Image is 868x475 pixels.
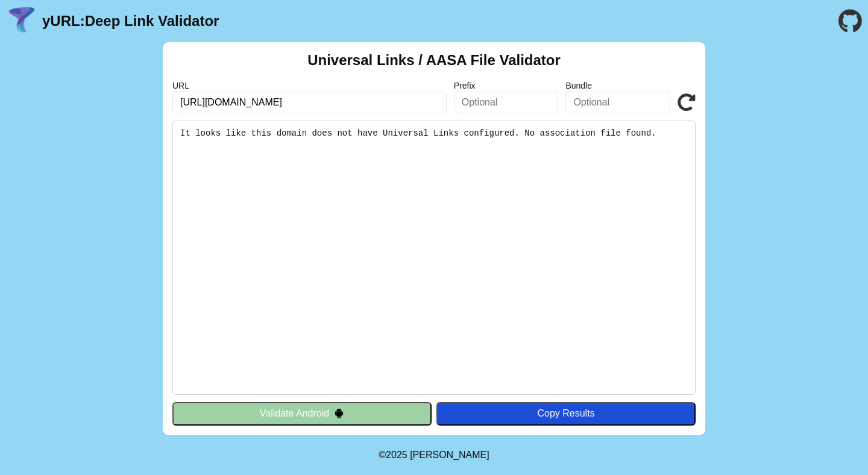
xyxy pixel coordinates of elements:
a: Michael Ibragimchayev's Personal Site [410,450,489,460]
button: Validate Android [172,402,432,425]
label: Bundle [565,81,670,90]
div: Copy Results [442,408,690,419]
footer: © [379,435,489,475]
input: Optional [565,92,670,113]
span: 2025 [386,450,407,460]
label: URL [172,81,447,90]
button: Copy Results [436,402,696,425]
img: droidIcon.svg [334,408,344,418]
input: Required [172,92,447,113]
label: Prefix [454,81,559,90]
pre: It looks like this domain does not have Universal Links configured. No association file found. [172,121,696,395]
a: yURL:Deep Link Validator [42,13,219,30]
h2: Universal Links / AASA File Validator [307,52,561,69]
input: Optional [454,92,559,113]
img: yURL Logo [6,5,37,37]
